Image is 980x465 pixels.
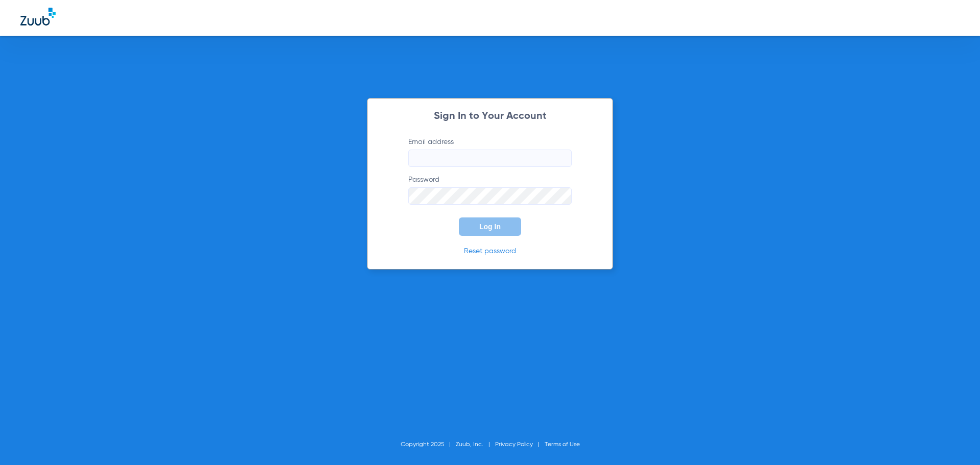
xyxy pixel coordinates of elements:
input: Email address [408,150,572,167]
button: Log In [459,217,521,236]
img: Zuub Logo [20,8,56,26]
a: Privacy Policy [495,442,533,448]
input: Password [408,187,572,205]
h2: Sign In to Your Account [393,111,587,121]
label: Email address [408,137,572,167]
a: Reset password [464,248,516,255]
label: Password [408,175,572,205]
span: Log In [479,223,501,231]
li: Copyright 2025 [401,439,456,450]
a: Terms of Use [545,442,580,448]
li: Zuub, Inc. [456,439,495,450]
